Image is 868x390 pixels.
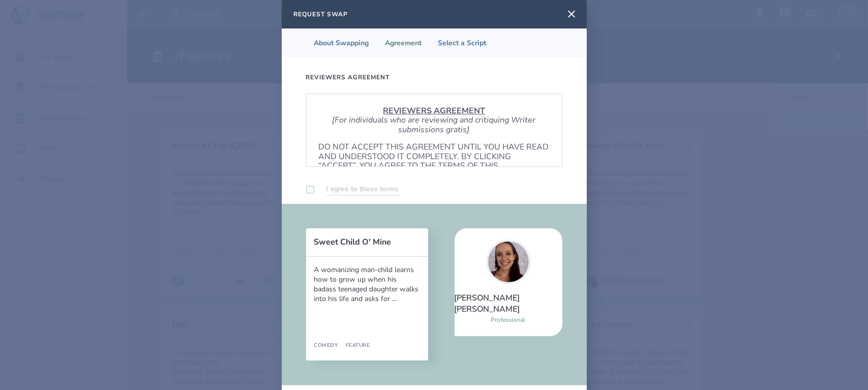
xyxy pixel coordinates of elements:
[491,315,526,325] div: Professional
[455,228,562,336] a: [PERSON_NAME] [PERSON_NAME]Professional
[314,343,338,349] div: Comedy
[314,237,428,247] button: Sweet Child O' Mine
[294,10,348,18] h2: Request Swap
[319,142,550,180] p: DO NOT ACCEPT THIS AGREEMENT UNTIL YOU HAVE READ AND UNDERSTOOD IT COMPLETELY. BY CLICKING “ACCEP...
[486,239,531,284] img: user_1644698712-crop.jpg
[377,28,430,57] li: Agreement
[455,292,562,315] div: [PERSON_NAME] [PERSON_NAME]
[430,28,495,57] li: Select a Script
[319,115,550,134] p: [For individuals who are reviewing and critiquing Writer submissions gratis]
[314,265,420,304] div: A womanizing man-child learns how to grow up when his badass teenaged daughter walks into his lif...
[306,28,377,57] li: About Swapping
[338,343,370,349] div: Feature
[326,183,399,196] label: I agree to these terms
[319,106,550,115] p: REVIEWERS AGREEMENT
[306,73,390,81] h3: Reviewers Agreement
